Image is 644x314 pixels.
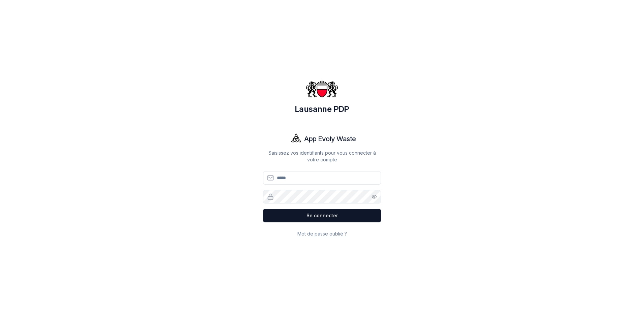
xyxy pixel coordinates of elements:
a: Mot de passe oublié ? [297,231,347,237]
p: Saisissez vos identifiants pour vous connecter à votre compte [263,150,381,163]
button: Se connecter [263,209,381,222]
img: Evoly Logo [288,131,304,147]
h1: App Evoly Waste [304,134,356,144]
h1: Lausanne PDP [263,104,381,115]
img: Lausanne PDP Logo [306,73,338,105]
